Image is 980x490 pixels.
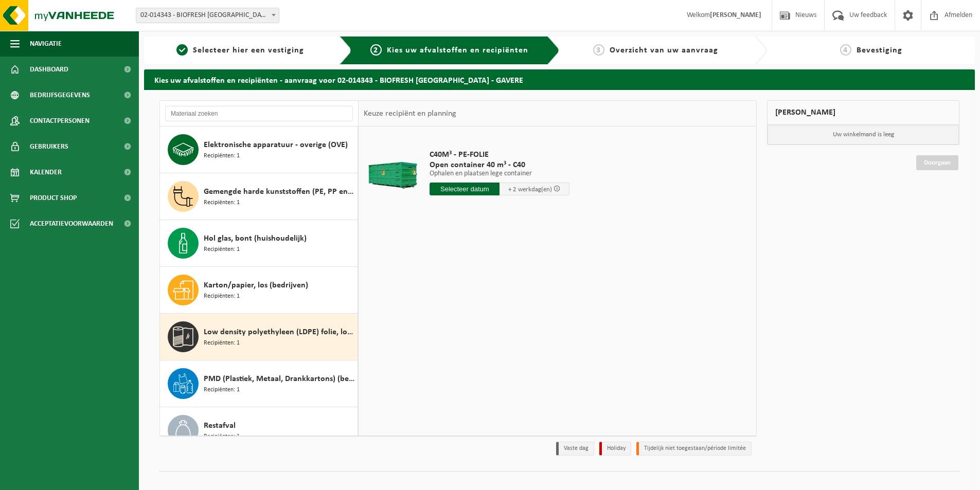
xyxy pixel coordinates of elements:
p: Uw winkelmand is leeg [768,125,959,144]
span: Selecteer hier een vestiging [193,46,304,55]
span: Acceptatievoorwaarden [30,211,113,237]
span: Elektronische apparatuur - overige (OVE) [204,139,348,151]
span: Navigatie [30,31,62,57]
span: 3 [593,44,604,56]
span: Recipiënten: 1 [204,245,240,255]
div: [PERSON_NAME] [767,100,959,125]
span: PMD (Plastiek, Metaal, Drankkartons) (bedrijven) [204,373,355,385]
a: Doorgaan [916,155,958,170]
li: Tijdelijk niet toegestaan/période limitée [636,442,752,456]
span: Restafval [204,420,236,432]
span: Recipiënten: 1 [204,198,240,208]
h2: Kies uw afvalstoffen en recipiënten - aanvraag voor 02-014343 - BIOFRESH [GEOGRAPHIC_DATA] - GAVERE [144,69,975,89]
button: Karton/papier, los (bedrijven) Recipiënten: 1 [160,267,358,314]
span: Kies uw afvalstoffen en recipiënten [387,46,528,55]
span: Dashboard [30,57,68,82]
input: Selecteer datum [430,183,500,195]
span: Recipiënten: 1 [204,385,240,395]
li: Vaste dag [556,442,594,456]
span: C40M³ - PE-FOLIE [430,150,569,160]
span: Hol glas, bont (huishoudelijk) [204,232,307,245]
li: Holiday [599,442,631,456]
button: Gemengde harde kunststoffen (PE, PP en PVC), recycleerbaar (industrieel) Recipiënten: 1 [160,173,358,220]
span: 4 [840,44,851,56]
span: 1 [176,44,188,56]
span: Overzicht van uw aanvraag [610,46,718,55]
span: Bedrijfsgegevens [30,82,90,108]
div: Keuze recipiënt en planning [359,101,461,126]
button: Low density polyethyleen (LDPE) folie, los, gekleurd Recipiënten: 1 [160,314,358,360]
span: Karton/papier, los (bedrijven) [204,279,308,292]
button: Restafval Recipiënten: 1 [160,407,358,454]
strong: [PERSON_NAME] [710,11,761,19]
span: Gemengde harde kunststoffen (PE, PP en PVC), recycleerbaar (industrieel) [204,186,355,198]
span: Recipiënten: 1 [204,292,240,301]
span: Gebruikers [30,134,68,159]
span: Bevestiging [857,46,902,55]
p: Ophalen en plaatsen lege container [430,170,569,177]
span: 02-014343 - BIOFRESH BELGIUM - GAVERE [136,8,279,23]
span: 2 [370,44,382,56]
button: Hol glas, bont (huishoudelijk) Recipiënten: 1 [160,220,358,267]
a: 1Selecteer hier een vestiging [149,44,331,57]
span: Recipiënten: 1 [204,338,240,348]
span: Kalender [30,159,62,185]
input: Materiaal zoeken [165,106,353,121]
span: Recipiënten: 1 [204,432,240,442]
span: Contactpersonen [30,108,90,134]
button: PMD (Plastiek, Metaal, Drankkartons) (bedrijven) Recipiënten: 1 [160,360,358,407]
span: Open container 40 m³ - C40 [430,160,569,170]
span: 02-014343 - BIOFRESH BELGIUM - GAVERE [136,8,279,23]
span: + 2 werkdag(en) [508,186,552,193]
span: Low density polyethyleen (LDPE) folie, los, gekleurd [204,326,355,338]
button: Elektronische apparatuur - overige (OVE) Recipiënten: 1 [160,126,358,173]
span: Product Shop [30,185,77,211]
span: Recipiënten: 1 [204,151,240,161]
